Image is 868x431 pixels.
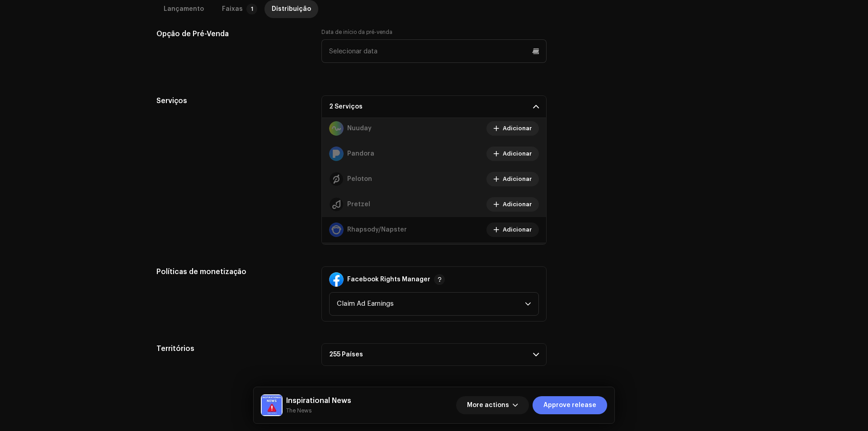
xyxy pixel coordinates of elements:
[533,396,607,414] button: Approve release
[261,394,283,416] img: 01606632-b96e-4d5c-9b1e-e7195f4a807a
[347,226,407,233] strong: Rhapsody/Napster
[286,395,351,406] h5: Inspirational News
[321,343,547,366] p-accordion-header: 255 Países
[156,95,307,106] h5: Serviços
[486,121,539,136] button: Adicionar
[486,172,539,186] button: Adicionar
[321,28,392,36] label: Data de início da pré-venda
[503,221,532,239] span: Adicionar
[347,125,372,132] strong: Nuuday
[503,170,532,188] span: Adicionar
[543,396,596,414] span: Approve release
[503,195,532,213] span: Adicionar
[286,406,351,415] small: Inspirational News
[321,118,547,245] p-accordion-content: 2 Serviços
[486,197,539,212] button: Adicionar
[347,175,372,183] strong: Peloton
[456,396,529,414] button: More actions
[321,39,547,63] input: Selecionar data
[347,201,370,208] strong: Pretzel
[156,266,307,277] h5: Políticas de monetização
[486,223,539,237] button: Adicionar
[486,147,539,161] button: Adicionar
[337,293,525,315] span: Claim Ad Earnings
[503,119,532,137] span: Adicionar
[467,396,509,414] span: More actions
[321,95,547,118] p-accordion-header: 2 Serviços
[156,28,307,39] h5: Opção de Pré-Venda
[347,276,430,283] strong: Facebook Rights Manager
[347,150,374,157] strong: Pandora
[156,343,307,354] h5: Territórios
[525,293,531,315] div: dropdown trigger
[503,145,532,163] span: Adicionar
